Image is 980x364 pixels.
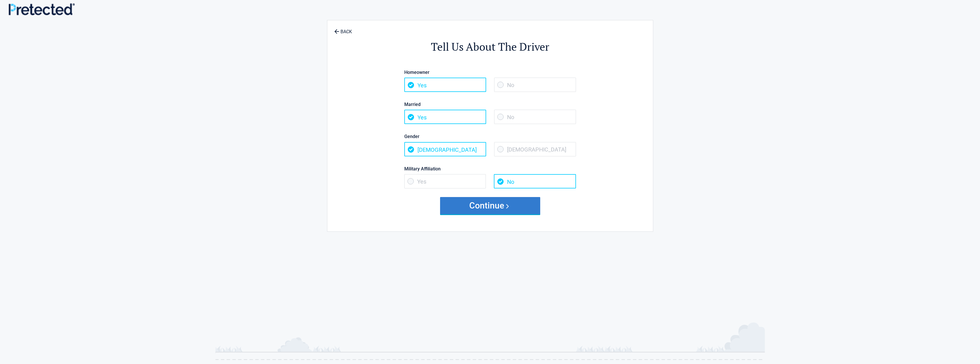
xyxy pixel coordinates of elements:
label: Married [404,101,576,108]
h2: Tell Us About The Driver [359,40,621,54]
button: Continue [440,197,540,214]
img: Main Logo [9,3,75,15]
span: Yes [404,110,486,124]
span: No [494,78,576,92]
label: Homeowner [404,68,576,76]
span: Yes [404,174,486,188]
span: [DEMOGRAPHIC_DATA] [404,142,486,156]
label: Military Affiliation [404,165,576,173]
a: BACK [333,24,353,34]
span: No [494,110,576,124]
span: Yes [404,78,486,92]
label: Gender [404,133,576,140]
span: [DEMOGRAPHIC_DATA] [494,142,576,156]
span: No [494,174,576,188]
